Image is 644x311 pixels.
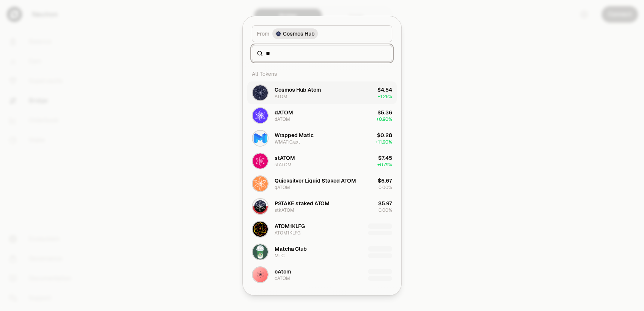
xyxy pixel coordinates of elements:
[257,30,269,38] span: From
[252,25,392,42] button: FromCosmos Hub LogoCosmos Hub
[276,31,281,36] img: Cosmos Hub Logo
[379,207,392,213] span: 0.00%
[253,267,268,282] img: cATOM Logo
[247,218,397,241] button: ATOM1KLFG LogoATOM1KLFGATOM1KLFG
[253,176,268,191] img: qATOM Logo
[377,109,392,116] div: $5.36
[378,154,392,162] div: $7.45
[247,66,397,81] div: All Tokens
[253,199,268,214] img: stkATOM Logo
[275,177,356,184] div: Quicksilver Liquid Staked ATOM
[275,207,294,213] div: stkATOM
[275,86,321,94] div: Cosmos Hub Atom
[379,184,392,191] span: 0.00%
[275,253,284,259] div: MTC
[253,153,268,169] img: stATOM Logo
[247,241,397,263] button: MTC LogoMatcha ClubMTC
[275,109,293,116] div: dATOM
[275,245,307,253] div: Matcha Club
[247,172,397,195] button: qATOM LogoQuicksilver Liquid Staked ATOMqATOM$6.670.00%
[275,94,287,100] div: ATOM
[247,81,397,104] button: ATOM LogoCosmos Hub AtomATOM$4.54+1.26%
[275,268,291,275] div: cAtom
[378,177,392,184] div: $6.67
[377,131,392,139] div: $0.28
[275,154,295,162] div: stATOM
[247,263,397,286] button: cATOM LogocAtomcATOM
[283,30,315,38] span: Cosmos Hub
[253,131,268,146] img: WMATIC.axl Logo
[247,127,397,150] button: WMATIC.axl LogoWrapped MaticWMATIC.axl$0.28+11.90%
[376,116,392,122] span: + 0.90%
[275,200,330,207] div: PSTAKE staked ATOM
[247,150,397,172] button: stATOM LogostATOMstATOM$7.45+0.79%
[275,131,314,139] div: Wrapped Matic
[275,230,300,236] div: ATOM1KLFG
[253,85,268,100] img: ATOM Logo
[378,94,392,100] span: + 1.26%
[377,162,392,168] span: + 0.79%
[275,222,305,230] div: ATOM1KLFG
[253,222,268,237] img: ATOM1KLFG Logo
[378,200,392,207] div: $5.97
[247,195,397,218] button: stkATOM LogoPSTAKE staked ATOMstkATOM$5.970.00%
[247,104,397,127] button: dATOM LogodATOMdATOM$5.36+0.90%
[275,162,292,168] div: stATOM
[275,184,290,191] div: qATOM
[275,116,290,122] div: dATOM
[275,275,290,281] div: cATOM
[253,108,268,123] img: dATOM Logo
[377,86,392,94] div: $4.54
[275,139,300,145] div: WMATIC.axl
[253,244,268,259] img: MTC Logo
[375,139,392,145] span: + 11.90%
